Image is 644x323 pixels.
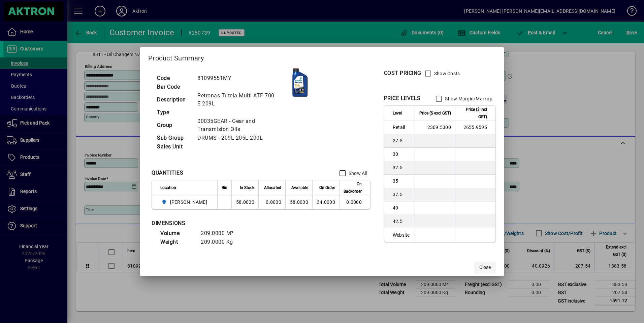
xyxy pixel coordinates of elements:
span: Retail [393,124,411,131]
span: Allocated [264,184,281,191]
div: COST PRICING [384,69,421,77]
td: Bar Code [154,83,194,91]
td: 58.0000 [231,195,258,209]
td: Group [154,117,194,134]
label: Show All [347,170,367,177]
span: Available [291,184,308,191]
span: On Backorder [344,180,362,195]
span: 37.5 [393,191,411,198]
td: 209.0000 M³ [197,229,241,238]
span: [PERSON_NAME] [170,199,207,205]
div: PRICE LEVELS [384,94,421,102]
span: Price ($ incl GST) [459,106,487,121]
td: 2309.5300 [415,121,455,134]
td: 0.0000 [339,195,370,209]
td: Sub Group [154,134,194,142]
span: Close [479,264,491,271]
span: Website [393,232,411,238]
button: Close [474,262,496,274]
span: 40 [393,204,411,211]
div: QUANTITIES [152,169,183,177]
td: Code [154,74,194,83]
td: 209.0000 Kg [197,238,241,246]
span: 30 [393,151,411,157]
span: Location [160,184,176,191]
td: 81099551MY [194,74,283,83]
span: HAMILTON [160,198,210,206]
td: Volume [157,229,197,238]
td: Type [154,108,194,117]
h2: Product Summary [140,47,504,66]
img: contain [283,67,317,98]
label: Show Margin/Markup [444,95,492,102]
td: Petronas Tutela Multi ATF 700 E 209L [194,91,283,108]
td: 0.0000 [258,195,285,209]
span: 42.5 [393,218,411,225]
span: In Stock [240,184,254,191]
label: Show Costs [433,70,460,77]
td: Description [154,91,194,108]
span: Price ($ excl GST) [419,109,451,117]
div: DIMENSIONS [152,219,320,227]
span: Level [393,109,402,117]
td: 00035GEAR - Gear and Transmision Oils [194,117,283,134]
span: 35 [393,178,411,184]
td: DRUMS - 209L 205L 200L [194,134,283,142]
span: 34.0000 [317,199,335,205]
td: 58.0000 [285,195,312,209]
span: Bin [222,184,227,191]
span: 27.5 [393,137,411,144]
td: 2655.9595 [455,121,495,134]
span: On Order [319,184,335,191]
td: Sales Unit [154,142,194,151]
td: Weight [157,238,197,246]
span: 32.5 [393,164,411,171]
